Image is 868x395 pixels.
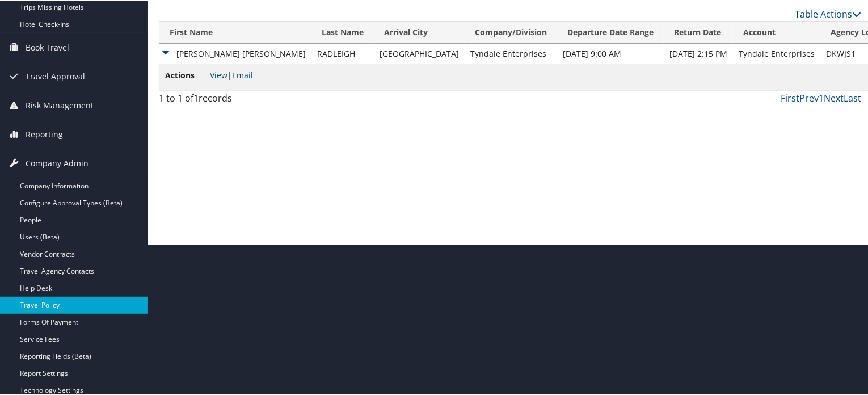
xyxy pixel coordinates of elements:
td: [GEOGRAPHIC_DATA] [374,43,465,63]
a: Last [844,91,861,103]
span: Company Admin [26,148,89,177]
td: RADLEIGH [311,43,374,63]
th: Arrival City: activate to sort column ascending [374,20,465,43]
td: Tyndale Enterprises [733,43,820,63]
td: [PERSON_NAME] [PERSON_NAME] [159,43,311,63]
th: Return Date: activate to sort column ascending [664,20,733,43]
span: | [210,69,253,79]
a: Email [232,69,253,79]
th: First Name: activate to sort column descending [159,20,311,43]
td: [DATE] 2:15 PM [664,43,733,63]
td: [DATE] 9:00 AM [557,43,664,63]
a: Table Actions [795,7,861,19]
a: View [210,69,227,79]
th: Departure Date Range: activate to sort column ascending [557,20,664,43]
a: 1 [819,91,824,103]
th: Last Name: activate to sort column ascending [311,20,374,43]
a: Prev [799,91,819,103]
a: First [781,91,799,103]
a: Next [824,91,844,103]
span: Travel Approval [26,61,85,90]
div: 1 to 1 of records [159,90,322,110]
span: Actions [165,68,208,81]
span: 1 [193,91,199,103]
span: Risk Management [26,90,94,119]
span: Book Travel [26,32,69,61]
th: Account: activate to sort column ascending [733,20,820,43]
th: Company/Division [465,20,557,43]
span: Reporting [26,119,63,148]
td: Tyndale Enterprises [465,43,557,63]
